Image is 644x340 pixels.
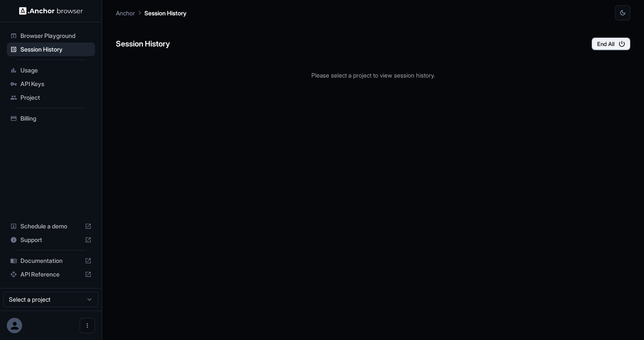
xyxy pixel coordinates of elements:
p: Please select a project to view session history. [116,71,630,80]
span: Documentation [20,256,81,265]
img: Anchor Logo [19,7,83,15]
span: Schedule a demo [20,222,81,231]
div: Support [7,233,95,247]
p: Session History [144,9,187,17]
div: Documentation [7,254,95,268]
div: API Keys [7,77,95,91]
div: Project [7,91,95,104]
span: Browser Playground [20,32,92,40]
button: Open menu [80,318,95,333]
span: Project [20,93,92,102]
h6: Session History [116,38,170,50]
div: Browser Playground [7,29,95,43]
span: API Keys [20,80,92,88]
span: Support [20,236,81,244]
span: Usage [20,66,92,75]
span: API Reference [20,270,81,279]
div: API Reference [7,268,95,281]
div: Usage [7,63,95,77]
span: Session History [20,45,92,54]
span: Billing [20,114,92,123]
div: Schedule a demo [7,219,95,233]
div: Billing [7,112,95,125]
div: Session History [7,43,95,56]
button: End All [592,37,630,50]
p: Anchor [116,9,135,17]
nav: breadcrumb [116,8,187,17]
